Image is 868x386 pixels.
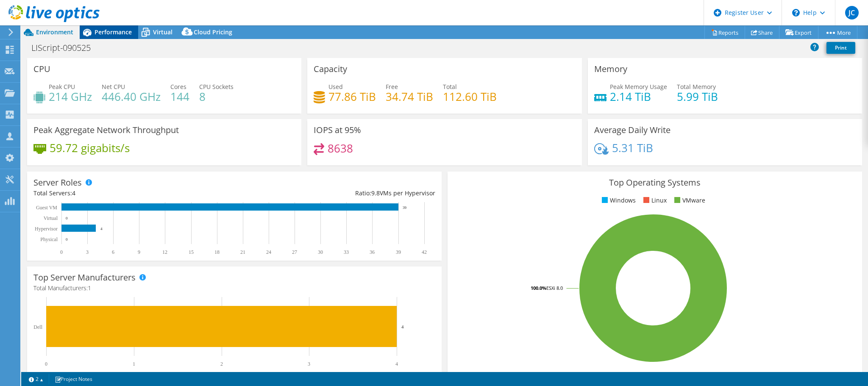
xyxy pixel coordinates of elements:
[36,28,73,36] span: Environment
[138,249,140,255] text: 9
[23,374,49,384] a: 2
[33,273,136,282] h3: Top Server Manufacturers
[33,324,42,330] text: Dell
[199,92,234,101] h4: 8
[396,249,401,255] text: 39
[49,92,92,101] h4: 214 GHz
[189,249,194,255] text: 15
[45,361,47,367] text: 0
[792,9,800,17] svg: \n
[28,43,104,53] h1: LIScript-090525
[594,125,670,135] h3: Average Daily Write
[594,64,627,74] h3: Memory
[745,26,779,39] a: Share
[386,92,433,101] h4: 34.74 TiB
[66,216,68,220] text: 0
[314,125,361,135] h3: IOPS at 95%
[641,196,667,205] li: Linux
[401,324,404,329] text: 4
[531,285,546,291] tspan: 100.0%
[49,374,98,384] a: Project Notes
[162,249,167,255] text: 12
[318,249,323,255] text: 30
[170,92,189,101] h4: 144
[40,236,58,242] text: Physical
[826,42,855,54] a: Print
[102,92,161,101] h4: 446.40 GHz
[88,284,91,292] span: 1
[194,28,232,36] span: Cloud Pricing
[100,227,103,231] text: 4
[612,143,653,153] h4: 5.31 TiB
[102,83,125,91] span: Net CPU
[33,189,234,198] div: Total Servers:
[328,92,376,101] h4: 77.86 TiB
[403,205,407,210] text: 39
[371,189,380,197] span: 9.8
[199,83,234,91] span: CPU Sockets
[370,249,375,255] text: 36
[610,92,667,101] h4: 2.14 TiB
[60,249,63,255] text: 0
[50,143,130,153] h4: 59.72 gigabits/s
[133,361,135,367] text: 1
[86,249,89,255] text: 3
[240,249,245,255] text: 21
[672,196,705,205] li: VMware
[443,92,497,101] h4: 112.60 TiB
[610,83,667,91] span: Peak Memory Usage
[677,92,718,101] h4: 5.99 TiB
[600,196,636,205] li: Windows
[35,226,58,232] text: Hypervisor
[214,249,220,255] text: 18
[292,249,297,255] text: 27
[33,64,50,74] h3: CPU
[44,215,58,221] text: Virtual
[72,189,75,197] span: 4
[677,83,716,91] span: Total Memory
[112,249,114,255] text: 6
[33,125,179,135] h3: Peak Aggregate Network Throughput
[314,64,347,74] h3: Capacity
[220,361,223,367] text: 2
[454,178,856,187] h3: Top Operating Systems
[328,83,343,91] span: Used
[546,285,563,291] tspan: ESXi 8.0
[779,26,818,39] a: Export
[266,249,271,255] text: 24
[395,361,398,367] text: 4
[33,283,435,293] h4: Total Manufacturers:
[386,83,398,91] span: Free
[443,83,457,91] span: Total
[234,189,435,198] div: Ratio: VMs per Hypervisor
[66,237,68,242] text: 0
[845,6,859,19] span: JC
[344,249,349,255] text: 33
[95,28,132,36] span: Performance
[704,26,745,39] a: Reports
[153,28,172,36] span: Virtual
[49,83,75,91] span: Peak CPU
[308,361,310,367] text: 3
[170,83,186,91] span: Cores
[36,205,57,211] text: Guest VM
[818,26,857,39] a: More
[422,249,427,255] text: 42
[328,144,353,153] h4: 8638
[33,178,82,187] h3: Server Roles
